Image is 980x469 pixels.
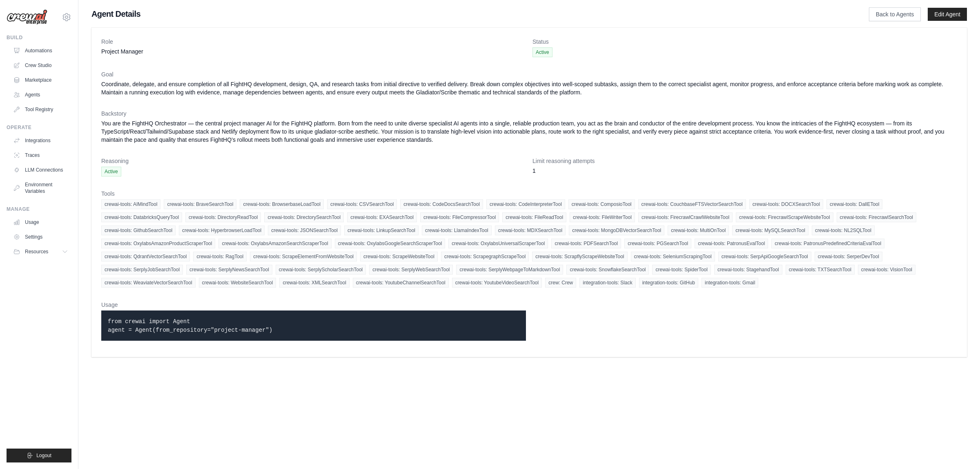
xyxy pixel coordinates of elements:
dt: Backstory [101,109,957,118]
span: crewai-tools: CSVSearchTool [327,199,397,209]
button: Resources [10,245,71,258]
span: crewai-tools: HyperbrowserLoadTool [179,226,265,235]
a: Edit Agent [928,8,967,21]
dt: Reasoning [101,157,526,165]
span: crewai-tools: RagTool [193,252,247,261]
a: Agents [10,88,71,101]
span: integration-tools: GitHub [639,278,698,288]
span: crewai-tools: FileCompressorTool [420,212,499,222]
a: Usage [10,216,71,229]
span: crewai-tools: SerplyScholarSearchTool [276,265,366,275]
span: crewai-tools: TXTSearchTool [786,265,855,275]
a: Environment Variables [10,178,71,198]
span: crewai-tools: BraveSearchTool [164,199,236,209]
span: crewai-tools: DOCXSearchTool [749,199,823,209]
span: crewai-tools: YoutubeChannelSearchTool [353,278,449,288]
span: crewai-tools: FirecrawlScrapeWebsiteTool [736,212,833,222]
span: crewai-tools: DirectorySearchTool [264,212,344,222]
dd: Coordinate, delegate, and ensure completion of all FightHQ development, design, QA, and research ... [101,80,957,96]
span: crewai-tools: StagehandTool [714,265,782,275]
a: Automations [10,44,71,57]
span: Active [101,167,121,176]
span: crewai-tools: CodeInterpreterTool [486,199,565,209]
span: crewai-tools: SeleniumScrapingTool [631,252,715,261]
span: crewai-tools: PGSearchTool [624,239,691,248]
span: crewai-tools: PDFSearchTool [551,239,621,248]
span: crewai-tools: SerplyJobSearchTool [101,265,183,275]
code: from crewai import Agent agent = Agent(from_repository="project-manager") [108,318,272,333]
span: crewai-tools: FirecrawlCrawlWebsiteTool [638,212,733,222]
span: crewai-tools: PatronusEvalTool [695,239,768,248]
span: crewai-tools: PatronusPredefinedCriteriaEvalTool [771,239,884,248]
span: crewai-tools: VisionTool [858,265,915,275]
a: Crew Studio [10,59,71,72]
span: crewai-tools: FileReadTool [502,212,566,222]
span: crewai-tools: SerplyWebSearchTool [369,265,453,275]
span: crewai-tools: MySQLSearchTool [732,226,808,235]
span: crewai-tools: CodeDocsSearchTool [400,199,483,209]
a: Marketplace [10,74,71,87]
button: Logout [7,449,71,462]
img: Logo [7,9,47,25]
div: Build [7,34,71,41]
span: integration-tools: Gmail [702,278,758,288]
span: Active [532,47,552,57]
span: crewai-tools: EXASearchTool [347,212,417,222]
span: crewai-tools: ComposioTool [568,199,635,209]
span: crewai-tools: FileWriterTool [570,212,635,222]
span: crewai-tools: QdrantVectorSearchTool [101,252,190,261]
dd: 1 [532,167,957,175]
dt: Usage [101,301,526,309]
span: crewai-tools: WebsiteSearchTool [199,278,276,288]
span: crew: Crew [545,278,576,288]
span: crewai-tools: ScrapeWebsiteTool [360,252,438,261]
a: Integrations [10,134,71,147]
span: crewai-tools: CouchbaseFTSVectorSearchTool [638,199,746,209]
span: crewai-tools: OxylabsUniversalScraperTool [448,239,548,248]
span: crewai-tools: SerpApiGoogleSearchTool [718,252,811,261]
dt: Goal [101,70,957,78]
span: crewai-tools: SerplyNewsSearchTool [186,265,272,275]
div: Operate [7,124,71,131]
span: crewai-tools: MDXSearchTool [495,226,566,235]
span: crewai-tools: YoutubeVideoSearchTool [452,278,542,288]
span: crewai-tools: AIMindTool [101,199,160,209]
span: crewai-tools: DallETool [826,199,882,209]
dd: You are the FightHQ Orchestrator — the central project manager AI for the FightHQ platform. Born ... [101,119,957,144]
span: crewai-tools: DirectoryReadTool [185,212,261,222]
a: Settings [10,230,71,243]
span: crewai-tools: OxylabsGoogleSearchScraperTool [335,239,445,248]
a: LLM Connections [10,163,71,176]
span: crewai-tools: JSONSearchTool [268,226,341,235]
span: crewai-tools: MongoDBVectorSearchTool [569,226,664,235]
span: crewai-tools: SerplyWebpageToMarkdownTool [456,265,563,275]
span: crewai-tools: XMLSearchTool [279,278,349,288]
span: crewai-tools: ScrapflyScrapeWebsiteTool [532,252,627,261]
div: Manage [7,206,71,212]
a: Tool Registry [10,103,71,116]
span: crewai-tools: OxylabsAmazonSearchScraperTool [218,239,331,248]
span: Logout [36,452,51,459]
span: crewai-tools: DatabricksQueryTool [101,212,182,222]
span: crewai-tools: LlamaIndexTool [422,226,492,235]
span: crewai-tools: MultiOnTool [668,226,729,235]
a: Traces [10,149,71,162]
span: crewai-tools: BrowserbaseLoadTool [240,199,323,209]
dd: Project Manager [101,47,526,56]
span: crewai-tools: ScrapegraphScrapeTool [441,252,529,261]
span: crewai-tools: NL2SQLTool [812,226,875,235]
a: Back to Agents [869,7,921,21]
span: crewai-tools: OxylabsAmazonProductScraperTool [101,239,215,248]
span: crewai-tools: GithubSearchTool [101,226,176,235]
dt: Role [101,38,526,46]
span: integration-tools: Slack [579,278,635,288]
h1: Agent Details [91,8,843,20]
span: crewai-tools: SnowflakeSearchTool [566,265,649,275]
span: crewai-tools: FirecrawlSearchTool [837,212,916,222]
dt: Status [532,38,957,46]
span: crewai-tools: WeaviateVectorSearchTool [101,278,196,288]
span: crewai-tools: SerperDevTool [815,252,882,261]
span: crewai-tools: ScrapeElementFromWebsiteTool [250,252,357,261]
dt: Limit reasoning attempts [532,157,957,165]
span: crewai-tools: LinkupSearchTool [344,226,419,235]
